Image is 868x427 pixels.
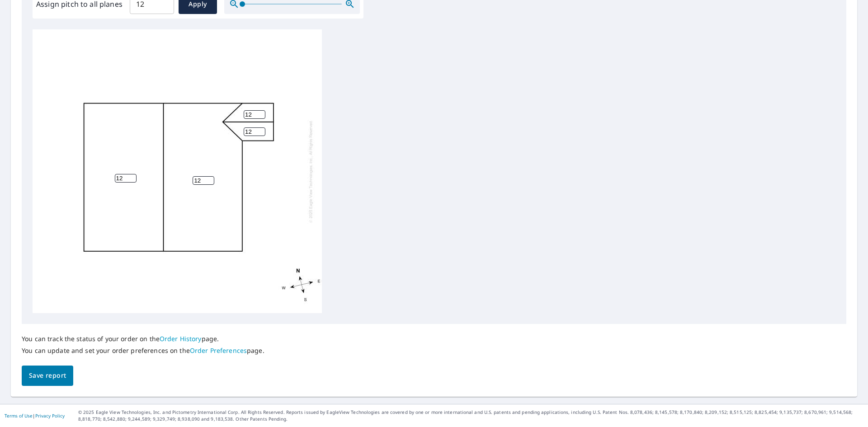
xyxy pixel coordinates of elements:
button: Save report [22,366,73,386]
a: Order History [160,334,202,343]
p: You can track the status of your order on the page. [22,335,264,343]
p: | [5,413,65,418]
p: © 2025 Eagle View Technologies, Inc. and Pictometry International Corp. All Rights Reserved. Repo... [78,409,863,422]
a: Order Preferences [190,346,247,355]
p: You can update and set your order preferences on the page. [22,347,264,355]
span: Save report [29,370,66,381]
a: Terms of Use [5,413,33,419]
a: Privacy Policy [35,413,65,419]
